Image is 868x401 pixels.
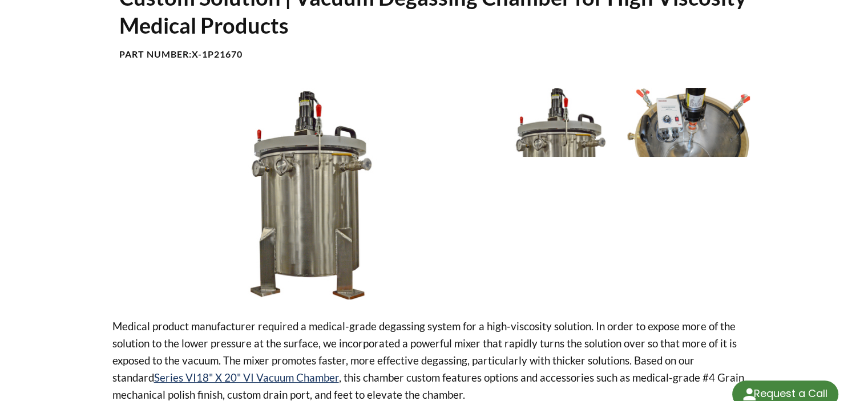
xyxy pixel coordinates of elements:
img: Top View of Vacuum Degassing Chamber for High Viscosity Medical Products [627,88,750,157]
img: Close up of Vacuum Degassing Chamber for High Viscosity Medical Products [498,88,621,157]
a: Series VI [154,371,196,384]
img: Vacuum Degassing Chamber for High Viscosity Medical Products [112,88,490,299]
b: X-1P21670 [192,48,243,59]
h4: Part Number: [119,48,749,60]
a: 18" X 20" VI Vacuum Chamber [196,371,339,384]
